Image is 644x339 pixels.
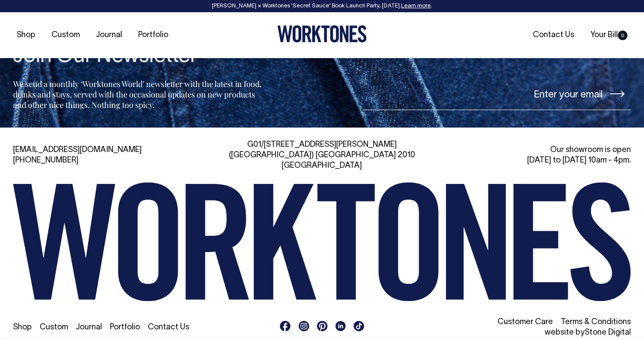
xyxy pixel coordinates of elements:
a: Journal [92,28,126,42]
li: website by [434,328,631,338]
span: 0 [618,31,627,40]
p: We send a monthly ‘Worktones World’ newsletter with the latest in food, drinks and stays, served ... [13,79,264,110]
input: Enter your email [363,77,631,110]
a: Custom [40,324,68,331]
a: Portfolio [110,324,140,331]
a: Shop [13,324,32,331]
div: [PERSON_NAME] × Worktones ‘Secret Sauce’ Book Launch Party, [DATE]. . [9,3,635,9]
a: Terms & Conditions [561,318,631,326]
a: Learn more [401,3,431,9]
a: [PHONE_NUMBER] [13,157,78,164]
div: G01/[STREET_ADDRESS][PERSON_NAME] ([GEOGRAPHIC_DATA]) [GEOGRAPHIC_DATA] 2010 [GEOGRAPHIC_DATA] [223,140,420,171]
a: Stone Digital [585,329,631,336]
a: Custom [48,28,83,42]
a: [EMAIL_ADDRESS][DOMAIN_NAME] [13,146,142,154]
a: Contact Us [529,28,578,42]
a: Journal [76,324,102,331]
a: Your Bill0 [587,28,631,42]
a: Portfolio [135,28,172,42]
div: Our showroom is open [DATE] to [DATE] 10am - 4pm. [434,145,631,166]
a: Contact Us [148,324,189,331]
a: Customer Care [497,318,553,326]
a: Shop [13,28,39,42]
